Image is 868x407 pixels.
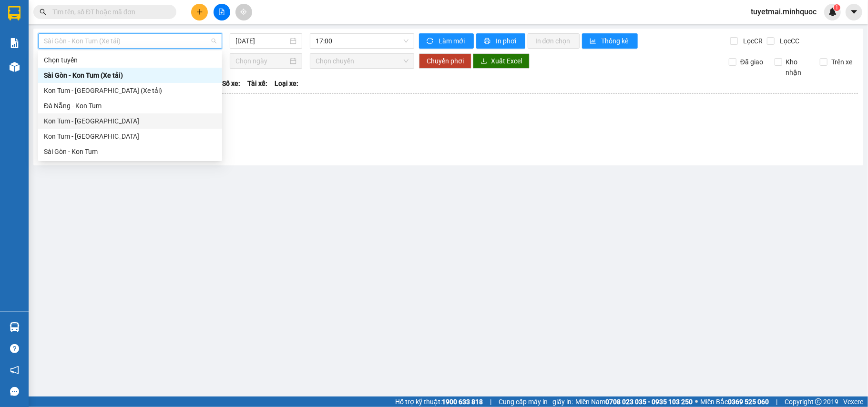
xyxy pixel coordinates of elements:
[10,366,19,375] span: notification
[484,38,492,45] span: printer
[728,398,769,406] strong: 0369 525 060
[316,54,408,68] span: Chọn chuyến
[38,68,222,83] div: Sài Gòn - Kon Tum (Xe tải)
[10,387,19,396] span: message
[442,398,483,406] strong: 1900 633 818
[191,4,208,20] button: plus
[736,57,767,67] span: Đã giao
[739,36,764,46] span: Lọc CR
[44,55,216,65] div: Chọn tuyến
[419,53,471,69] button: Chuyển phơi
[575,397,693,407] span: Miền Nam
[44,70,216,81] div: Sài Gòn - Kon Tum (Xe tải)
[499,397,573,407] span: Cung cấp máy in - giấy in:
[10,38,20,48] img: solution-icon
[240,9,247,15] span: aim
[38,98,222,113] div: Đà Nẵng - Kon Tum
[776,397,777,407] span: |
[38,113,222,129] div: Kon Tum - Đà Nẵng
[776,36,801,46] span: Lọc CC
[235,36,288,46] input: 14/10/2025
[695,400,698,404] span: ⚪️
[846,4,862,20] button: caret-down
[52,7,165,17] input: Tìm tên, số ĐT hoặc mã đơn
[44,34,216,48] span: Sài Gòn - Kon Tum (Xe tải)
[528,33,580,49] button: In đơn chọn
[247,78,267,89] span: Tài xế:
[214,4,230,20] button: file-add
[38,83,222,98] div: Kon Tum - Sài Gòn (Xe tải)
[235,56,288,66] input: Chọn ngày
[38,52,222,68] div: Chọn tuyến
[850,8,858,16] span: caret-down
[590,38,598,45] span: bar-chart
[275,78,298,89] span: Loại xe:
[582,33,638,49] button: bar-chartThống kê
[44,131,216,142] div: Kon Tum - [GEOGRAPHIC_DATA]
[8,6,20,20] img: logo-vxr
[782,57,813,78] span: Kho nhận
[44,146,216,157] div: Sài Gòn - Kon Tum
[490,397,491,407] span: |
[40,9,46,15] span: search
[235,4,252,20] button: aim
[222,78,240,89] span: Số xe:
[835,4,838,11] span: 1
[605,398,693,406] strong: 0708 023 035 - 0935 103 250
[473,53,530,69] button: downloadXuất Excel
[700,397,769,407] span: Miền Bắc
[44,85,216,96] div: Kon Tum - [GEOGRAPHIC_DATA] (Xe tải)
[38,144,222,159] div: Sài Gòn - Kon Tum
[815,398,822,405] span: copyright
[218,9,225,15] span: file-add
[38,129,222,144] div: Kon Tum - Sài Gòn
[476,33,525,49] button: printerIn phơi
[44,101,216,111] div: Đà Nẵng - Kon Tum
[316,34,408,48] span: 17:00
[439,36,466,46] span: Làm mới
[827,57,856,67] span: Trên xe
[427,38,435,45] span: sync
[602,36,630,46] span: Thống kê
[419,33,474,49] button: syncLàm mới
[496,36,518,46] span: In phơi
[834,4,840,11] sup: 1
[395,397,483,407] span: Hỗ trợ kỹ thuật:
[196,9,203,15] span: plus
[10,322,20,332] img: warehouse-icon
[44,116,216,126] div: Kon Tum - [GEOGRAPHIC_DATA]
[743,6,824,18] span: tuyetmai.minhquoc
[10,344,19,353] span: question-circle
[828,8,837,16] img: icon-new-feature
[10,62,20,72] img: warehouse-icon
